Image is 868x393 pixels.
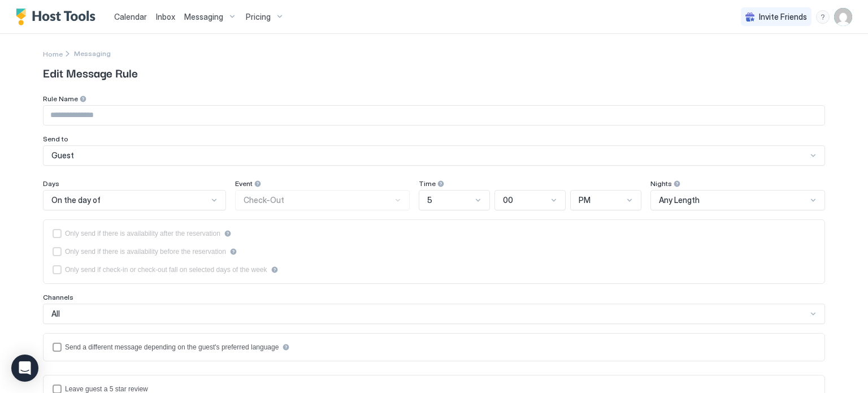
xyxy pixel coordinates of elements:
span: Guest [51,150,74,161]
span: Days [43,179,59,188]
a: Calendar [114,11,147,23]
a: Host Tools Logo [16,8,101,25]
span: On the day of [51,195,101,205]
div: Breadcrumb [43,47,63,59]
a: Home [43,47,63,59]
span: PM [579,195,591,205]
span: 5 [427,195,432,205]
span: Pricing [246,12,271,22]
span: 00 [503,195,513,205]
span: Home [43,50,63,58]
div: Only send if there is availability after the reservation [65,230,220,237]
span: Send to [43,135,68,143]
span: All [51,309,60,319]
span: Messaging [74,49,111,58]
span: Edit Message Rule [43,64,825,81]
div: beforeReservation [53,247,815,256]
div: isLimited [53,265,815,274]
span: Time [419,179,436,188]
div: languagesEnabled [53,343,815,352]
span: Inbox [156,12,175,21]
span: Any Length [659,195,700,205]
div: menu [816,10,830,24]
div: Open Intercom Messenger [11,355,38,382]
span: Invite Friends [759,12,807,22]
span: Calendar [114,12,147,21]
span: Event [235,179,253,188]
div: Only send if check-in or check-out fall on selected days of the week [65,266,267,274]
span: Rule Name [43,94,78,103]
div: User profile [834,8,852,26]
div: Breadcrumb [74,49,111,58]
input: Input Field [44,106,824,125]
div: Only send if there is availability before the reservation [65,248,226,256]
span: Channels [43,293,73,301]
div: Send a different message depending on the guest's preferred language [65,343,279,351]
span: Messaging [184,12,223,22]
a: Inbox [156,11,175,23]
span: Nights [650,179,672,188]
div: afterReservation [53,229,815,238]
div: Leave guest a 5 star review [65,385,148,393]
